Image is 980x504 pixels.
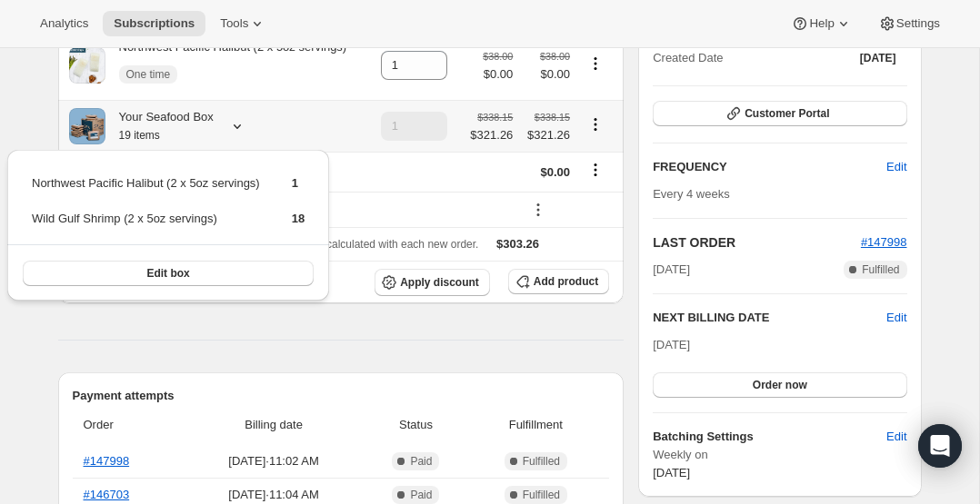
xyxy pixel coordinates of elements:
div: Open Intercom Messenger [918,424,962,468]
span: [DATE] · 11:02 AM [189,452,359,470]
span: Edit [886,158,906,176]
span: [DATE] · 11:04 AM [189,486,359,504]
small: 19 items [119,129,160,142]
span: Weekly on [653,446,906,464]
td: Northwest Pacific Halibut (2 x 5oz servings) [31,173,261,207]
button: Customer Portal [653,101,906,126]
h2: Payment attempts [73,387,610,405]
small: $338.15 [477,112,513,123]
span: Order now [753,378,807,392]
small: $38.00 [483,51,513,62]
span: Edit box [146,266,189,281]
button: Order now [653,372,906,398]
span: Add product [534,274,598,289]
span: 18 [292,212,305,225]
button: Tools [209,11,277,36]
button: Product actions [581,114,610,134]
button: Apply discount [375,269,490,296]
button: Analytics [29,11,99,36]
button: Subscriptions [103,11,205,36]
button: #147998 [861,233,907,252]
button: Settings [867,11,951,36]
span: Tools [220,16,248,31]
span: $303.26 [496,237,539,251]
small: $338.15 [535,112,570,123]
span: Every 4 weeks [653,187,730,201]
span: Edit [886,428,906,446]
a: #147998 [861,235,907,249]
button: Edit [875,422,917,451]
th: Order [73,405,184,445]
span: $0.00 [540,165,570,179]
button: [DATE] [849,45,907,71]
img: product img [69,108,105,144]
span: Settings [896,16,940,31]
span: Paid [410,454,432,469]
span: Fulfilled [523,488,560,502]
button: Edit [875,153,917,182]
a: #146703 [84,488,130,501]
button: Product actions [581,54,610,74]
h6: Batching Settings [653,428,886,446]
button: Edit [886,309,906,327]
span: Help [809,16,834,31]
span: Subscriptions [114,16,195,31]
span: Created Date [653,49,723,67]
h2: FREQUENCY [653,158,886,176]
button: Add product [508,269,609,294]
span: [DATE] [653,338,690,351]
span: [DATE] [653,466,690,479]
td: Wild Gulf Shrimp (2 x 5oz servings) [31,209,261,242]
button: Shipping actions [581,160,610,180]
span: Analytics [40,16,88,31]
div: Your Seafood Box [105,108,214,144]
div: Northwest Pacific Halibut (2 x 5oz servings) [105,38,347,93]
span: Fulfilled [862,262,899,277]
span: [DATE] [860,51,896,65]
span: Customer Portal [745,106,829,121]
button: Help [780,11,863,36]
span: Fulfillment [474,416,599,434]
span: [DATE] [653,261,690,279]
span: Apply discount [400,275,479,290]
span: $321.26 [470,126,513,144]
h2: LAST ORDER [653,233,861,252]
span: $321.26 [524,126,570,144]
span: Status [369,416,462,434]
span: $0.00 [524,65,570,84]
span: Paid [410,488,432,502]
span: 1 [292,176,298,190]
span: Fulfilled [523,454,560,469]
small: $38.00 [540,51,570,62]
span: $0.00 [483,65,513,84]
button: Edit box [23,261,314,286]
span: One time [126,67,171,82]
span: Billing date [189,416,359,434]
h2: NEXT BILLING DATE [653,309,886,327]
a: #147998 [84,454,130,468]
